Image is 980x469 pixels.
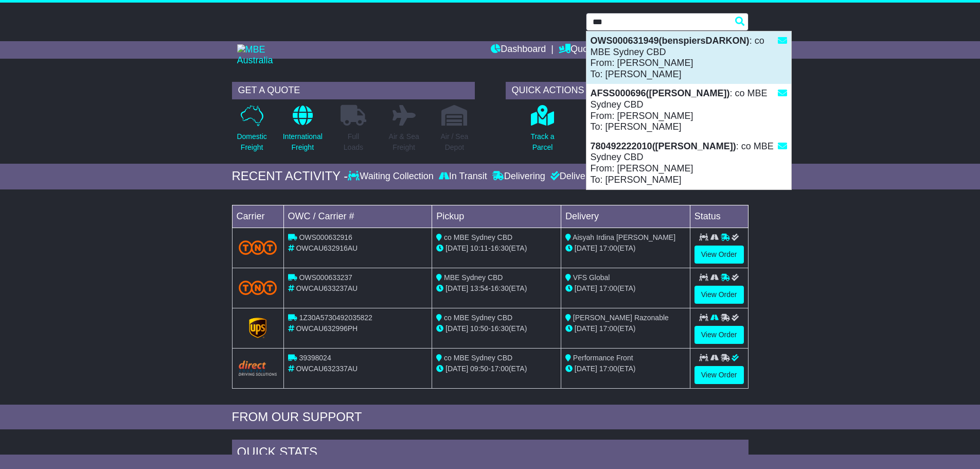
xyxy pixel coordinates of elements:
div: RECENT ACTIVITY - [232,169,348,184]
strong: 780492222010([PERSON_NAME]) [591,141,736,151]
td: Status [690,205,748,228]
span: MBE Sydney CBD [444,273,503,282]
span: OWS000632916 [299,233,352,241]
a: Quote/Book [559,41,619,59]
p: Full Loads [341,131,366,153]
a: View Order [694,286,744,304]
td: Carrier [232,205,283,228]
div: Waiting Collection [348,171,436,182]
p: Track a Parcel [530,131,554,153]
td: Pickup [432,205,561,228]
span: [DATE] [446,324,468,333]
div: FROM OUR SUPPORT [232,410,749,425]
span: [DATE] [446,284,468,292]
span: 09:50 [470,364,488,373]
div: Quick Stats [232,440,749,467]
a: InternationalFreight [282,105,323,159]
div: - (ETA) [436,323,557,334]
span: [DATE] [575,364,597,373]
p: International Freight [283,131,323,153]
div: QUICK ACTIONS [506,82,749,99]
span: VFS Global [573,273,610,282]
span: [DATE] [575,284,597,292]
span: [DATE] [446,244,468,252]
div: Delivering [490,171,548,182]
span: 10:11 [470,244,488,252]
img: TNT_Domestic.png [239,240,277,254]
span: Performance Front [573,354,633,362]
img: TNT_Domestic.png [239,281,277,294]
div: (ETA) [565,323,686,334]
span: OWCAU632996PH [296,324,358,333]
p: Domestic Freight [237,131,266,153]
span: 17:00 [599,284,617,292]
a: DomesticFreight [236,105,267,159]
span: OWCAU633237AU [296,284,358,292]
span: OWS000633237 [299,273,352,282]
span: [DATE] [575,324,597,333]
span: 39398024 [299,354,331,362]
a: View Order [694,366,744,384]
span: co MBE Sydney CBD [444,233,512,241]
div: (ETA) [565,283,686,294]
span: [DATE] [446,364,468,373]
td: Delivery [561,205,690,228]
strong: OWS000631949(benspiersDARKON) [591,36,750,46]
span: 10:50 [470,324,488,333]
div: Delivered [548,171,599,182]
a: View Order [694,246,744,264]
strong: AFSS000696([PERSON_NAME]) [591,88,730,98]
a: Dashboard [491,41,546,59]
div: - (ETA) [436,363,557,374]
span: OWCAU632916AU [296,244,358,252]
span: 13:54 [470,284,488,292]
span: 17:00 [599,324,617,333]
div: GET A QUOTE [232,82,475,99]
img: Direct.png [239,360,277,376]
span: 16:30 [491,284,509,292]
div: : co MBE Sydney CBD From: [PERSON_NAME] To: [PERSON_NAME] [586,31,791,84]
div: - (ETA) [436,283,557,294]
a: Track aParcel [530,105,555,159]
span: 17:00 [599,244,617,252]
span: 16:30 [491,244,509,252]
div: - (ETA) [436,243,557,254]
div: : co MBE Sydney CBD From: [PERSON_NAME] To: [PERSON_NAME] [586,84,791,136]
span: OWCAU632337AU [296,364,358,373]
td: OWC / Carrier # [283,205,432,228]
span: 16:30 [491,324,509,333]
span: 17:00 [491,364,509,373]
span: co MBE Sydney CBD [444,354,512,362]
div: In Transit [436,171,490,182]
span: co MBE Sydney CBD [444,314,512,322]
span: [PERSON_NAME] Razonable [573,314,669,322]
div: (ETA) [565,243,686,254]
img: GetCarrierServiceLogo [249,318,266,338]
p: Air & Sea Freight [389,131,419,153]
span: 1Z30A5730492035822 [299,314,372,322]
span: Aisyah Irdina [PERSON_NAME] [573,233,675,241]
a: View Order [694,326,744,344]
p: Air / Sea Depot [441,131,469,153]
div: (ETA) [565,363,686,374]
span: 17:00 [599,364,617,373]
div: : co MBE Sydney CBD From: [PERSON_NAME] To: [PERSON_NAME] [586,137,791,189]
span: [DATE] [575,244,597,252]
